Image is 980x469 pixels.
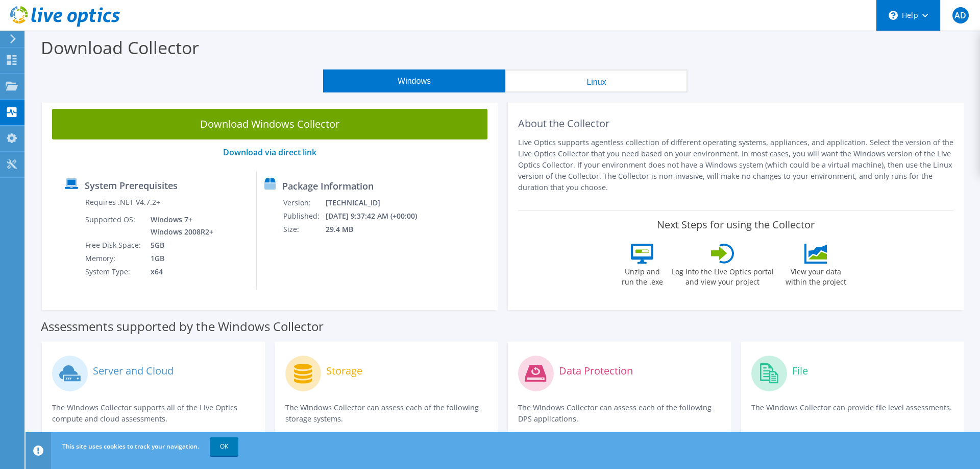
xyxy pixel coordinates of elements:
p: The Windows Collector supports all of the Live Optics compute and cloud assessments. [52,402,255,425]
label: Package Information [282,181,374,191]
span: AD [952,7,969,24]
td: 1GB [143,252,215,265]
td: x64 [143,265,215,278]
td: System Type: [85,265,143,278]
h2: About the Collector [518,118,953,130]
label: System Prerequisites [85,180,178,191]
button: Windows [323,69,505,92]
a: OK [210,437,238,456]
label: File [792,366,808,376]
button: Linux [505,69,688,92]
td: Free Disk Space: [85,239,143,252]
td: Size: [283,223,325,236]
label: Requires .NET V4.7.2+ [85,197,160,207]
td: [DATE] 9:37:42 AM (+00:00) [325,209,431,223]
a: Download Windows Collector [52,109,487,139]
label: Data Protection [559,366,633,376]
td: Memory: [85,252,143,265]
svg: \n [889,11,898,20]
td: Version: [283,196,325,209]
td: Windows 7+ Windows 2008R2+ [143,213,215,239]
p: The Windows Collector can assess each of the following storage systems. [285,402,488,425]
td: 5GB [143,239,215,252]
td: [TECHNICAL_ID] [325,196,431,209]
label: Unzip and run the .exe [619,264,666,287]
span: This site uses cookies to track your navigation. [62,442,199,451]
label: Next Steps for using the Collector [657,219,815,231]
label: Storage [326,366,362,376]
td: Published: [283,209,325,223]
label: Log into the Live Optics portal and view your project [671,264,774,287]
label: View your data within the project [779,264,853,287]
td: Supported OS: [85,213,143,239]
p: The Windows Collector can assess each of the following DPS applications. [518,402,721,425]
label: Assessments supported by the Windows Collector [41,321,324,332]
p: The Windows Collector can provide file level assessments. [751,402,954,423]
label: Download Collector [41,36,199,59]
a: Download via direct link [223,147,316,158]
td: 29.4 MB [325,223,431,236]
p: Live Optics supports agentless collection of different operating systems, appliances, and applica... [518,137,953,193]
label: Server and Cloud [93,366,174,376]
